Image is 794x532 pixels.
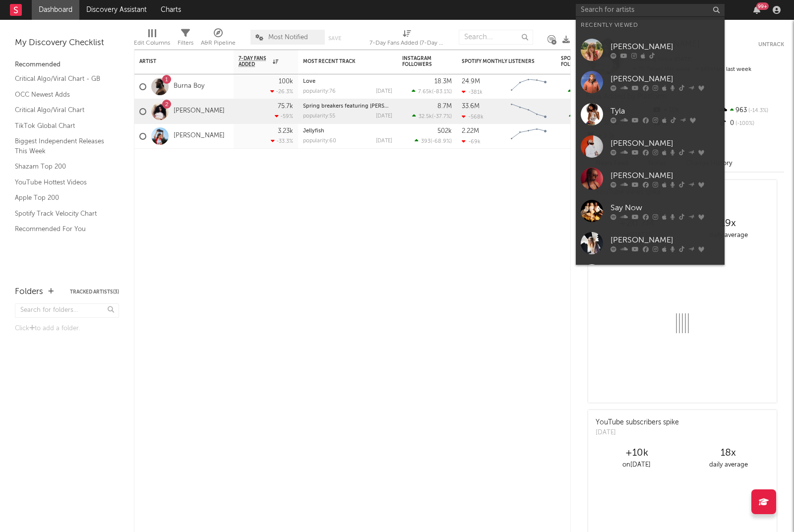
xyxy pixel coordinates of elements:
[442,57,452,66] button: Filter by Instagram Followers
[15,177,109,188] a: YouTube Hottest Videos
[611,41,720,53] div: [PERSON_NAME]
[462,128,479,134] div: 2.22M
[283,57,293,66] button: Filter by 7-Day Fans Added
[718,117,784,130] div: 0
[303,59,377,64] div: Most Recent Track
[462,114,484,120] div: -568k
[382,57,392,66] button: Filter by Most Recent Track
[15,120,109,131] a: TikTok Global Chart
[541,57,551,66] button: Filter by Spotify Monthly Listeners
[303,128,392,134] div: Jellyfish
[462,78,480,85] div: 24.9M
[15,105,109,116] a: Critical Algo/Viral Chart
[278,103,293,110] div: 75.7k
[561,56,596,67] div: Spotify Followers
[753,6,760,14] button: 99+
[596,428,679,438] div: [DATE]
[596,417,679,428] div: YouTube subscribers spike
[506,74,551,99] svg: Chart title
[15,59,119,71] div: Recommended
[15,89,109,100] a: OCC Newest Adds
[239,56,270,67] span: 7-Day Fans Added
[376,138,392,144] div: [DATE]
[15,323,119,335] div: Click to add a folder.
[576,66,725,98] a: [PERSON_NAME]
[758,40,784,50] button: Untrack
[437,128,452,134] div: 502k
[611,73,720,85] div: [PERSON_NAME]
[506,124,551,149] svg: Chart title
[15,192,109,203] a: Apple Top 200
[718,104,784,117] div: 963
[402,56,437,67] div: Instagram Followers
[15,161,109,172] a: Shazam Top 200
[139,59,214,64] div: Artist
[15,37,119,49] div: My Discovery Checklist
[303,79,392,84] div: Love
[462,89,483,95] div: -381k
[178,25,193,54] div: Filters
[462,103,480,110] div: 33.6M
[268,34,308,41] span: Most Notified
[303,138,336,144] div: popularity: 60
[418,89,432,95] span: 7.65k
[201,37,236,49] div: A&R Pipeline
[15,208,109,219] a: Spotify Track Velocity Chart
[576,163,725,195] a: [PERSON_NAME]
[201,25,236,54] div: A&R Pipeline
[611,202,720,214] div: Say Now
[581,19,720,31] div: Recently Viewed
[376,89,392,94] div: [DATE]
[576,195,725,227] a: Say Now
[576,34,725,66] a: [PERSON_NAME]
[747,108,768,114] span: -14.3 %
[569,113,611,119] div: ( )
[369,37,444,49] div: 7-Day Fans Added (7-Day Fans Added)
[174,82,204,91] a: Burna Boy
[303,104,392,109] div: Spring breakers featuring kesha
[275,113,293,119] div: -59 %
[421,139,430,144] span: 393
[412,113,452,119] div: ( )
[682,218,774,230] div: 19 x
[734,121,754,126] span: -100 %
[415,138,452,144] div: ( )
[611,137,720,149] div: [PERSON_NAME]
[462,59,536,64] div: Spotify Monthly Listeners
[15,73,109,84] a: Critical Algo/Viral Chart - GB
[576,227,725,259] a: [PERSON_NAME]
[279,78,293,85] div: 100k
[303,114,335,119] div: popularity: 55
[591,447,682,459] div: +10k
[459,30,533,45] input: Search...
[134,25,170,54] div: Edit Columns
[303,79,315,84] a: Love
[70,290,119,295] button: Tracked Artists(3)
[611,170,720,181] div: [PERSON_NAME]
[178,37,193,49] div: Filters
[15,303,119,318] input: Search for folders...
[462,138,481,145] div: -69k
[376,114,392,119] div: [DATE]
[576,130,725,163] a: [PERSON_NAME]
[576,98,725,130] a: Tyla
[682,230,774,241] div: daily average
[611,234,720,246] div: [PERSON_NAME]
[369,25,444,54] div: 7-Day Fans Added (7-Day Fans Added)
[434,78,452,85] div: 18.3M
[591,459,682,471] div: on [DATE]
[682,459,774,471] div: daily average
[15,224,109,235] a: Recommended For You
[271,138,293,144] div: -33.3 %
[278,128,293,134] div: 3.23k
[433,89,450,95] span: -83.1 %
[134,37,170,49] div: Edit Columns
[611,105,720,117] div: Tyla
[576,4,725,16] input: Search for artists
[270,88,293,95] div: -26.3 %
[328,36,341,41] button: Save
[756,2,769,10] div: 99 +
[219,57,229,66] button: Filter by Artist
[433,114,450,119] span: -37.7 %
[303,89,336,94] div: popularity: 76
